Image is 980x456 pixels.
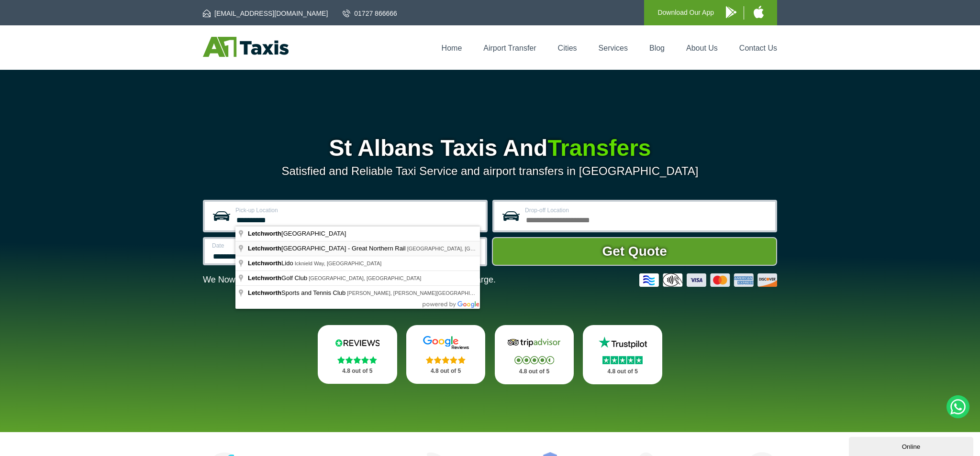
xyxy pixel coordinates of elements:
img: Stars [514,356,554,364]
span: [PERSON_NAME], [PERSON_NAME][GEOGRAPHIC_DATA] [347,290,491,296]
span: Letchworth [248,274,281,282]
p: We Now Accept Card & Contactless Payment In [203,275,496,285]
span: [GEOGRAPHIC_DATA], [GEOGRAPHIC_DATA] [309,275,421,281]
a: About Us [686,44,718,52]
label: Pick-up Location [235,207,480,213]
img: A1 Taxis St Albans LTD [203,37,289,57]
a: Cities [558,44,577,52]
a: Home [442,44,462,52]
a: Google Stars 4.8 out of 5 [406,325,486,384]
span: [GEOGRAPHIC_DATA], [GEOGRAPHIC_DATA] [407,246,520,251]
img: A1 Taxis iPhone App [754,6,764,18]
img: A1 Taxis Android App [726,6,736,18]
span: Sports and Tennis Club [248,289,347,296]
span: Letchworth [248,245,281,252]
a: Trustpilot Stars 4.8 out of 5 [583,325,662,384]
h1: St Albans Taxis And [203,137,777,160]
p: Satisfied and Reliable Taxi Service and airport transfers in [GEOGRAPHIC_DATA] [203,164,777,178]
p: Download Our App [657,7,714,19]
span: [GEOGRAPHIC_DATA] - Great Northern Rail [248,245,407,252]
img: Credit And Debit Cards [639,273,777,287]
img: Tripadvisor [505,336,563,350]
span: Icknield Way, [GEOGRAPHIC_DATA] [295,261,382,266]
span: [GEOGRAPHIC_DATA] [248,230,347,237]
p: 4.8 out of 5 [328,365,387,377]
img: Stars [426,356,466,364]
p: 4.8 out of 5 [505,366,564,378]
img: Reviews.io [329,336,386,350]
img: Stars [602,356,643,364]
a: Services [599,44,628,52]
label: Drop-off Location [525,207,769,213]
button: Get Quote [492,237,777,266]
label: Date [212,243,335,249]
img: Stars [337,356,377,364]
p: 4.8 out of 5 [593,366,652,378]
span: Letchworth [248,260,281,267]
span: Golf Club [248,274,309,282]
iframe: chat widget [849,435,975,456]
a: Tripadvisor Stars 4.8 out of 5 [495,325,574,384]
a: [EMAIL_ADDRESS][DOMAIN_NAME] [203,9,328,18]
span: Letchworth [248,289,281,296]
a: Airport Transfer [483,44,536,52]
img: Trustpilot [594,336,651,350]
span: Letchworth [248,230,281,237]
a: Contact Us [739,44,777,52]
a: 01727 866666 [343,9,397,18]
span: Lido [248,260,295,267]
a: Reviews.io Stars 4.8 out of 5 [318,325,397,384]
img: Google [417,336,475,350]
a: Blog [649,44,665,52]
span: Transfers [547,135,651,161]
p: 4.8 out of 5 [417,365,475,377]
